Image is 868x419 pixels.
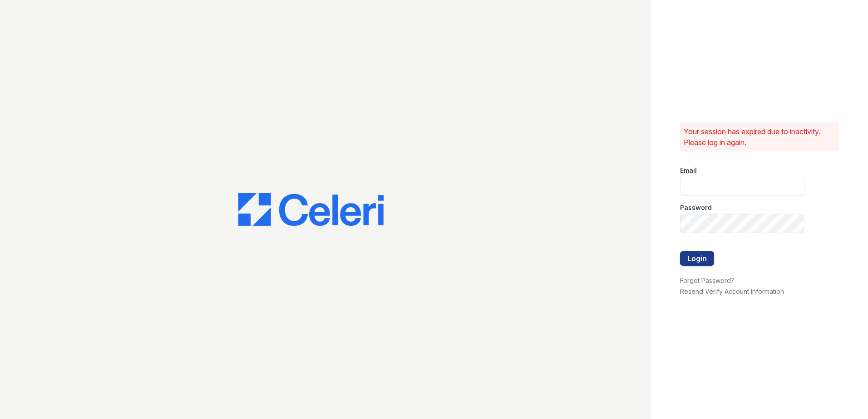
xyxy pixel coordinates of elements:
[680,166,697,175] label: Email
[680,251,714,266] button: Login
[238,193,384,226] img: CE_Logo_Blue-a8612792a0a2168367f1c8372b55b34899dd931a85d93a1a3d3e32e68fde9ad4.png
[684,126,835,148] p: Your session has expired due to inactivity. Please log in again.
[680,287,784,295] a: Resend Verify Account Information
[680,277,734,284] a: Forgot Password?
[680,203,712,212] label: Password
